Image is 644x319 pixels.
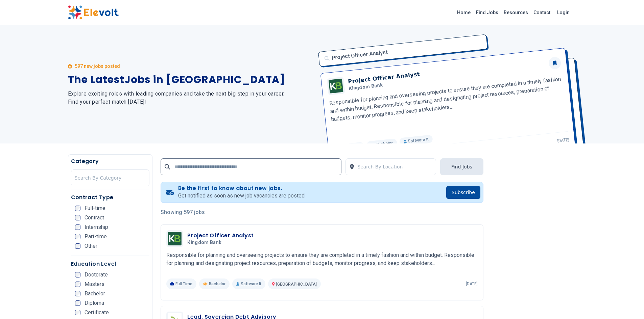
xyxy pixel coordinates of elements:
[473,7,501,18] a: Find Jobs
[75,272,80,277] input: Doctorate
[446,186,480,199] button: Subscribe
[454,7,473,18] a: Home
[187,240,221,246] span: Kingdom Bank
[75,282,80,287] input: Masters
[85,310,109,315] span: Certificate
[75,243,80,249] input: Other
[232,278,265,289] p: Software It
[75,310,80,315] input: Certificate
[178,185,306,192] h4: Be the first to know about new jobs.
[75,300,80,306] input: Diploma
[75,291,80,296] input: Bachelor
[68,90,314,106] h2: Explore exciting roles with leading companies and take the next big step in your career. Find you...
[168,232,182,245] img: Kingdom Bank
[553,6,574,19] a: Login
[68,5,119,20] img: Elevolt
[440,158,483,175] button: Find Jobs
[85,291,105,296] span: Bachelor
[75,206,80,211] input: Full-time
[209,281,225,287] span: Bachelor
[85,272,108,277] span: Doctorate
[85,215,104,220] span: Contract
[75,224,80,230] input: Internship
[85,300,104,306] span: Diploma
[276,282,317,287] span: [GEOGRAPHIC_DATA]
[75,63,120,70] p: 597 new jobs posted
[85,243,97,249] span: Other
[466,281,478,287] p: [DATE]
[187,232,254,240] h3: Project Officer Analyst
[501,7,531,18] a: Resources
[85,234,107,239] span: Part-time
[71,260,150,268] h5: Education Level
[71,193,150,202] h5: Contract Type
[71,157,150,165] h5: Category
[85,282,104,287] span: Masters
[68,74,314,86] h1: The Latest Jobs in [GEOGRAPHIC_DATA]
[166,278,196,289] p: Full Time
[166,230,478,289] a: Kingdom BankProject Officer AnalystKingdom BankResponsible for planning and overseeing projects t...
[75,215,80,220] input: Contract
[75,234,80,239] input: Part-time
[178,192,306,200] p: Get notified as soon as new job vacancies are posted.
[85,224,108,230] span: Internship
[85,206,105,211] span: Full-time
[161,208,483,216] p: Showing 597 jobs
[166,251,478,267] p: Responsible for planning and overseeing projects to ensure they are completed in a timely fashion...
[531,7,553,18] a: Contact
